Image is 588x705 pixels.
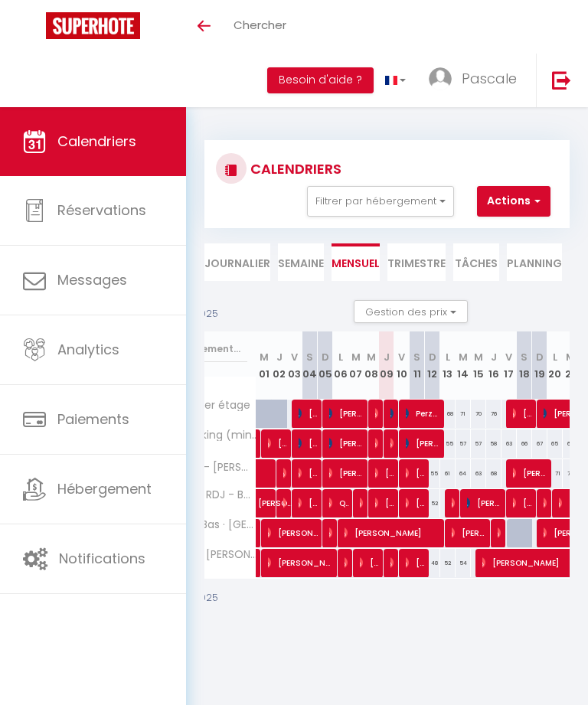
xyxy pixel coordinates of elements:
[390,548,396,577] span: [PERSON_NAME] Nour
[272,331,287,400] th: 02
[351,350,361,364] abbr: M
[375,488,396,517] span: [PERSON_NAME]
[491,350,497,364] abbr: J
[406,488,426,517] span: [PERSON_NAME]
[360,548,381,577] span: [PERSON_NAME],[PERSON_NAME] [PERSON_NAME]
[425,489,440,517] div: 52
[299,488,319,517] span: [PERSON_NAME]
[517,331,532,400] th: 18
[505,350,512,364] abbr: V
[544,488,549,517] span: [PERSON_NAME]
[456,429,471,458] div: 57
[57,201,146,220] span: Réservations
[498,518,503,547] span: [PERSON_NAME]
[501,429,517,458] div: 63
[307,186,454,217] button: Filtrer par hébergement
[364,331,379,400] th: 08
[462,69,517,88] span: Pascale
[268,518,319,547] span: [PERSON_NAME] [PERSON_NAME]
[440,459,456,488] div: 61
[513,459,549,488] span: [PERSON_NAME]
[258,481,293,510] span: [PERSON_NAME]
[547,331,563,400] th: 20
[547,459,563,488] div: 71
[379,331,394,400] th: 09
[299,459,319,488] span: [DEMOGRAPHIC_DATA][PERSON_NAME]
[517,429,532,458] div: 66
[329,518,335,547] span: [PERSON_NAME]
[456,549,471,577] div: 54
[552,70,571,90] img: logout
[57,270,127,289] span: Messages
[260,350,269,364] abbr: M
[250,489,266,518] a: [PERSON_NAME]
[501,331,517,400] th: 17
[329,429,365,458] span: [PERSON_NAME]
[360,488,365,517] span: [PERSON_NAME]
[268,429,289,458] span: [PERSON_NAME]
[387,243,446,281] li: Trimestre
[440,429,456,458] div: 55
[513,488,534,517] span: [PERSON_NAME]
[440,549,456,577] div: 52
[471,331,486,400] th: 15
[471,400,486,428] div: 70
[453,243,499,281] li: Tâches
[440,400,456,428] div: 68
[563,429,578,458] div: 67
[318,331,333,400] th: 05
[440,331,456,400] th: 13
[532,429,547,458] div: 67
[532,331,547,400] th: 19
[345,518,442,547] span: [PERSON_NAME]
[287,331,302,400] th: 03
[507,243,562,281] li: Planning
[406,548,426,577] span: [PERSON_NAME]
[394,331,410,400] th: 10
[547,429,563,458] div: 65
[553,350,557,364] abbr: L
[306,350,313,364] abbr: S
[204,243,270,281] li: Journalier
[459,350,468,364] abbr: M
[486,331,501,400] th: 16
[425,549,440,577] div: 48
[367,350,376,364] abbr: M
[338,350,343,364] abbr: L
[425,459,440,488] div: 55
[57,132,136,151] span: Calendriers
[333,331,348,400] th: 06
[452,488,457,517] span: [PERSON_NAME]
[299,399,319,428] span: [PERSON_NAME]
[302,331,318,400] th: 04
[278,243,324,281] li: Semaine
[536,350,544,364] abbr: D
[234,17,286,33] span: Chercher
[417,54,536,107] a: ... Pascale
[456,459,471,488] div: 64
[477,186,550,217] button: Actions
[486,459,501,488] div: 68
[452,518,488,547] span: [PERSON_NAME]
[375,429,381,458] span: [PERSON_NAME]
[456,331,471,400] th: 14
[375,399,381,428] span: [PERSON_NAME]
[563,331,578,400] th: 21
[322,350,329,364] abbr: D
[384,350,390,364] abbr: J
[398,350,405,364] abbr: V
[429,350,436,364] abbr: D
[329,399,365,428] span: [PERSON_NAME]
[348,331,364,400] th: 07
[521,350,528,364] abbr: S
[57,410,129,429] span: Paiements
[332,243,380,281] li: Mensuel
[513,399,534,428] span: [PERSON_NAME]
[425,331,440,400] th: 12
[299,429,319,458] span: [PERSON_NAME]
[375,459,396,488] span: [PERSON_NAME]
[566,350,575,364] abbr: M
[57,479,152,498] span: Hébergement
[283,488,289,517] span: [PERSON_NAME]
[267,67,374,93] button: Besoin d'aide ?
